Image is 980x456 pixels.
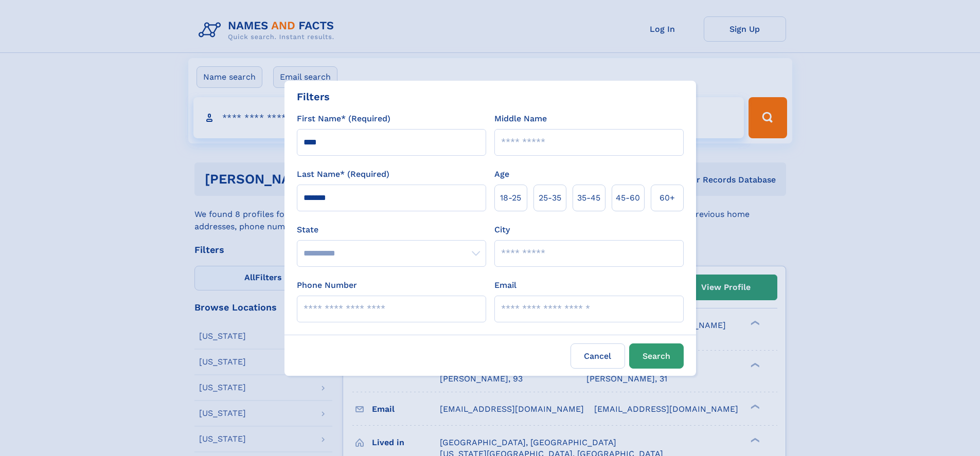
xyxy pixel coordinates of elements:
label: Age [494,168,509,180]
span: 45‑60 [616,192,640,204]
span: 25‑35 [539,192,561,204]
label: City [494,224,510,236]
span: 60+ [660,192,675,204]
label: State [297,224,486,236]
span: 18‑25 [500,192,521,204]
label: Phone Number [297,279,357,291]
span: 35‑45 [577,192,600,204]
label: Last Name* (Required) [297,168,389,180]
label: First Name* (Required) [297,113,390,125]
div: Filters [297,89,330,104]
button: Search [629,343,684,369]
label: Email [494,279,516,291]
label: Cancel [571,343,625,369]
label: Middle Name [494,113,547,125]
